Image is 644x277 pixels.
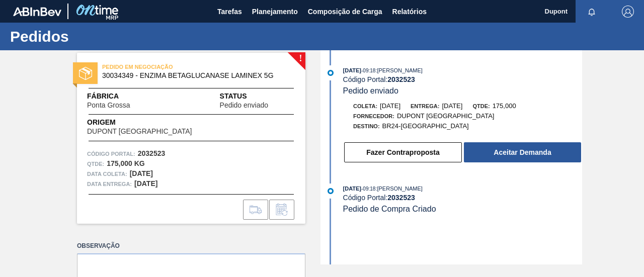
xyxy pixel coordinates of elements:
strong: [DATE] [134,179,157,188]
span: Pedido enviado [220,102,269,109]
strong: 2032523 [387,75,415,83]
span: DUPONT [GEOGRAPHIC_DATA] [87,128,192,135]
span: 175,000 [493,102,516,110]
span: Código Portal: [87,149,135,159]
div: Código Portal: [343,194,582,202]
span: Fornecedor: [353,113,394,119]
span: : [PERSON_NAME] [375,67,423,73]
span: Data coleta: [87,169,127,179]
span: Pedido de Compra Criado [343,205,436,213]
span: Composição de Carga [308,6,382,18]
span: : [PERSON_NAME] [375,186,423,192]
span: Data entrega: [87,179,132,189]
span: PEDIDO EM NEGOCIAÇÃO [102,62,243,72]
button: Fazer Contraproposta [344,142,462,162]
span: Relatórios [392,6,427,18]
span: Coleta: [353,103,377,109]
span: Tarefas [217,6,242,18]
img: status [79,67,92,80]
strong: 175,000 KG [107,159,145,167]
span: [DATE] [343,67,361,73]
span: [DATE] [380,102,400,110]
strong: 2032523 [387,194,415,202]
span: Entrega: [411,103,439,109]
span: - 09:18 [361,186,375,192]
button: Aceitar Demanda [464,142,581,162]
span: [DATE] [442,102,462,110]
span: DUPONT [GEOGRAPHIC_DATA] [397,112,495,120]
span: Fábrica [87,91,162,102]
span: - 09:18 [361,68,375,73]
h1: Pedidos [10,31,189,42]
button: Notificações [576,5,608,19]
div: Código Portal: [343,75,582,83]
div: Ir para Composição de Carga [243,200,268,220]
span: 30034349 - ENZIMA BETAGLUCANASE LAMINEX 5G [102,72,285,79]
span: Ponta Grossa [87,102,130,109]
span: Status [220,91,295,102]
strong: [DATE] [130,169,153,177]
span: BR24-[GEOGRAPHIC_DATA] [382,122,469,130]
img: Logout [622,6,634,18]
span: Destino: [353,123,380,129]
span: Qtde: [472,103,490,109]
span: Qtde : [87,159,104,169]
strong: 2032523 [138,149,166,157]
img: atual [328,70,334,76]
label: Observação [77,239,305,253]
div: Informar alteração no pedido [269,200,294,220]
span: Planejamento [252,6,298,18]
img: atual [328,188,334,194]
img: TNhmsLtSVTkK8tSr43FrP2fwEKptu5GPRR3wAAAABJRU5ErkJggg== [13,7,61,16]
span: Origem [87,117,220,128]
span: Pedido enviado [343,86,398,95]
span: [DATE] [343,186,361,192]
